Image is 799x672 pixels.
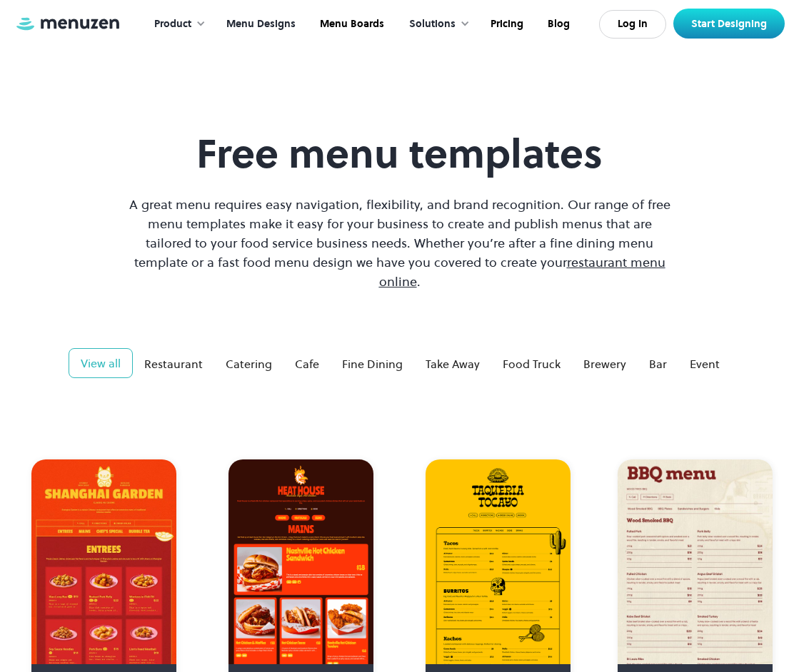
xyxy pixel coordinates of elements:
[583,355,626,372] div: Brewery
[690,355,720,372] div: Event
[306,2,395,46] a: Menu Boards
[673,9,785,39] a: Start Designing
[534,2,581,46] a: Blog
[426,355,480,372] div: Take Away
[295,355,319,372] div: Cafe
[213,2,306,46] a: Menu Designs
[477,2,534,46] a: Pricing
[649,355,667,372] div: Bar
[81,355,121,372] div: View all
[342,355,403,372] div: Fine Dining
[126,130,674,178] h1: Free menu templates
[126,195,674,291] p: A great menu requires easy navigation, flexibility, and brand recognition. Our range of free menu...
[409,16,456,32] div: Solutions
[599,10,666,39] a: Log In
[154,16,191,32] div: Product
[503,355,561,372] div: Food Truck
[140,2,213,46] div: Product
[144,355,203,372] div: Restaurant
[395,2,477,46] div: Solutions
[226,355,272,372] div: Catering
